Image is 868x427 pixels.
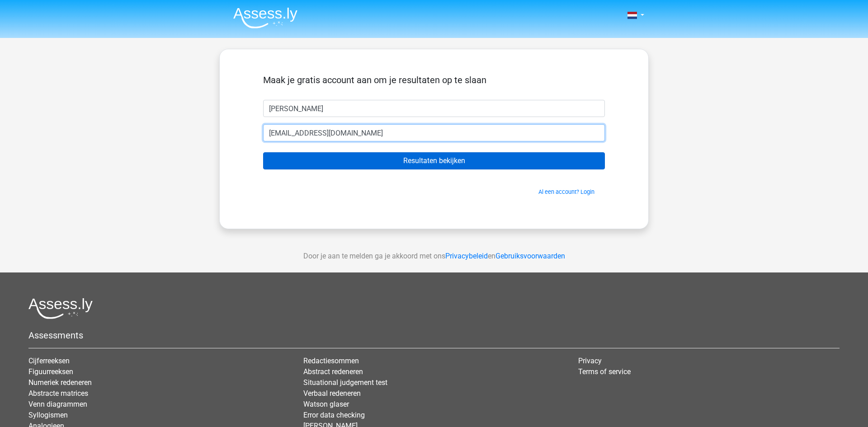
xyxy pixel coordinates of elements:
[28,367,73,376] a: Figuurreeksen
[578,357,602,365] a: Privacy
[303,378,387,387] a: Situational judgement test
[263,124,605,141] input: Email
[233,7,297,28] img: Assessly
[495,252,565,260] a: Gebruiksvoorwaarden
[28,411,68,419] a: Syllogismen
[28,389,88,398] a: Abstracte matrices
[28,357,70,365] a: Cijferreeksen
[303,367,363,376] a: Abstract redeneren
[28,298,93,319] img: Assessly logo
[28,400,87,408] a: Venn diagrammen
[578,367,631,376] a: Terms of service
[303,389,361,398] a: Verbaal redeneren
[28,330,840,341] h5: Assessments
[538,188,594,195] a: Al een account? Login
[303,411,365,419] a: Error data checking
[303,400,349,408] a: Watson glaser
[263,75,605,85] h5: Maak je gratis account aan om je resultaten op te slaan
[28,378,92,387] a: Numeriek redeneren
[263,100,605,117] input: Voornaam
[263,152,605,169] input: Resultaten bekijken
[445,252,488,260] a: Privacybeleid
[303,357,359,365] a: Redactiesommen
